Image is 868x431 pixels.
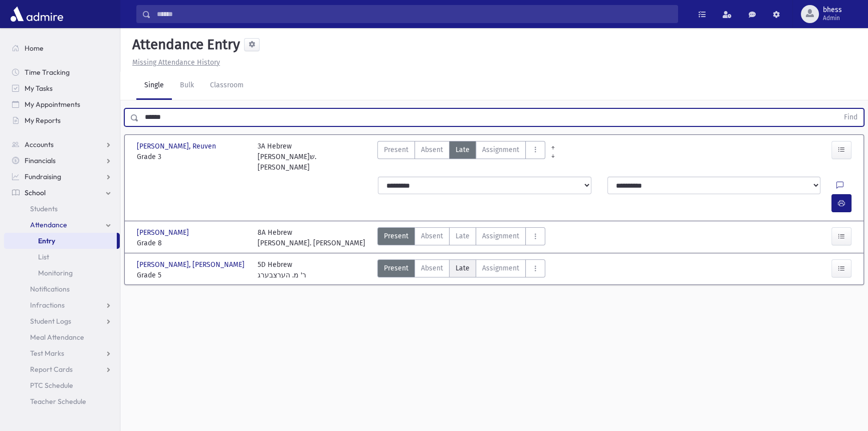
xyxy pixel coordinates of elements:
span: Present [384,231,408,241]
span: [PERSON_NAME], [PERSON_NAME] [137,259,247,270]
a: PTC Schedule [4,377,120,393]
a: Financials [4,153,120,169]
span: Home [25,44,44,53]
span: Time Tracking [25,68,70,77]
a: My Appointments [4,96,120,112]
span: Absent [421,263,443,273]
span: Present [384,263,408,273]
span: Financials [25,156,56,165]
div: 8A Hebrew [PERSON_NAME]. [PERSON_NAME] [258,227,365,248]
a: Home [4,40,120,56]
a: Notifications [4,281,120,297]
a: My Reports [4,112,120,128]
span: Meal Attendance [30,333,84,342]
img: AdmirePro [8,4,66,24]
span: Test Marks [30,349,64,358]
div: 5D Hebrew ר' מ. הערצבערג [258,259,306,280]
span: Monitoring [38,268,73,277]
a: Teacher Schedule [4,393,120,409]
a: Single [136,72,172,100]
span: Assignment [482,145,519,155]
input: Search [151,5,678,23]
span: School [25,188,46,197]
a: Test Marks [4,345,120,361]
a: List [4,249,120,265]
a: Entry [4,233,117,249]
span: Present [384,145,408,155]
h5: Attendance Entry [128,36,240,53]
a: Attendance [4,217,120,233]
span: Report Cards [30,365,73,374]
a: Accounts [4,136,120,153]
a: Infractions [4,297,120,313]
a: Student Logs [4,313,120,329]
span: PTC Schedule [30,381,73,390]
span: Grade 5 [137,270,248,280]
span: bhess [823,6,842,14]
span: Students [30,204,58,213]
span: Accounts [25,140,54,149]
div: 3A Hebrew [PERSON_NAME]ש. [PERSON_NAME] [258,141,368,173]
a: Missing Attendance History [128,58,220,67]
u: Missing Attendance History [132,58,220,67]
a: Report Cards [4,361,120,377]
span: List [38,252,49,261]
span: Late [456,145,470,155]
span: My Reports [25,116,61,125]
span: Absent [421,145,443,155]
span: Admin [823,14,842,22]
a: Bulk [172,72,202,100]
span: [PERSON_NAME], Reuven [137,141,218,152]
span: [PERSON_NAME] [137,227,191,238]
a: Students [4,201,120,217]
a: Fundraising [4,169,120,185]
span: Absent [421,231,443,241]
span: Infractions [30,301,65,310]
div: AttTypes [377,259,545,280]
span: Notifications [30,284,70,294]
span: My Tasks [25,84,53,93]
span: Attendance [30,220,67,229]
button: Find [838,109,863,126]
span: Teacher Schedule [30,397,86,406]
a: Classroom [202,72,252,100]
span: Fundraising [25,172,61,181]
a: Monitoring [4,265,120,281]
a: Meal Attendance [4,329,120,345]
a: School [4,185,120,201]
a: My Tasks [4,80,120,96]
span: Late [456,263,470,273]
span: Student Logs [30,317,71,326]
div: AttTypes [377,141,545,173]
span: Assignment [482,263,519,273]
a: Time Tracking [4,64,120,80]
span: Grade 3 [137,152,248,162]
span: Grade 8 [137,238,248,248]
span: Assignment [482,231,519,241]
span: Late [456,231,470,241]
div: AttTypes [377,227,545,248]
span: My Appointments [25,100,80,109]
span: Entry [38,236,55,245]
